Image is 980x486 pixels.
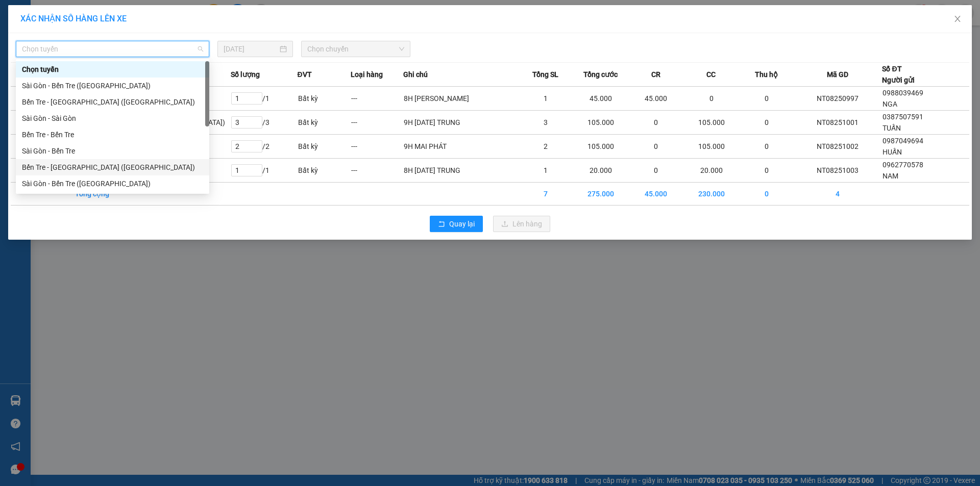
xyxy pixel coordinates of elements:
[532,69,558,80] span: Tổng SL
[883,161,923,169] span: 0962770578
[16,61,209,78] div: Chọn tuyến
[403,111,519,135] td: 9H [DATE] TRUNG
[583,69,618,80] span: Tổng cước
[403,87,519,111] td: 8H [PERSON_NAME]
[298,159,351,183] td: Bất kỳ
[298,135,351,159] td: Bất kỳ
[883,89,923,97] span: 0988039469
[755,69,778,80] span: Thu hộ
[629,111,682,135] td: 0
[519,159,572,183] td: 1
[231,69,260,80] span: Số lượng
[519,135,572,159] td: 2
[629,183,682,206] td: 45.000
[403,135,519,159] td: 9H MAI PHÁT
[883,148,902,156] span: HUẤN
[438,220,445,228] span: rollback
[740,183,793,206] td: 0
[572,111,629,135] td: 105.000
[882,63,915,86] div: Số ĐT Người gửi
[682,135,740,159] td: 105.000
[231,135,298,159] td: / 2
[629,87,682,111] td: 45.000
[682,87,740,111] td: 0
[883,172,898,180] span: NAM
[706,69,716,80] span: CC
[793,135,883,159] td: NT08251002
[519,111,572,135] td: 3
[740,135,793,159] td: 0
[651,69,660,80] span: CR
[430,216,483,232] button: rollbackQuay lại
[519,183,572,206] td: 7
[629,159,682,183] td: 0
[572,159,629,183] td: 20.000
[298,87,351,111] td: Bất kỳ
[22,129,203,140] div: Bến Tre - Bến Tre
[22,96,203,108] div: Bến Tre - [GEOGRAPHIC_DATA] ([GEOGRAPHIC_DATA])
[224,43,278,55] input: 15/08/2025
[572,135,629,159] td: 105.000
[953,15,962,23] span: close
[20,14,127,23] span: XÁC NHẬN SỐ HÀNG LÊN XE
[740,87,793,111] td: 0
[298,111,351,135] td: Bất kỳ
[351,159,404,183] td: ---
[682,111,740,135] td: 105.000
[449,218,475,229] span: Quay lại
[793,183,883,206] td: 4
[16,78,209,94] div: Sài Gòn - Bến Tre (CN)
[22,41,203,57] span: Chọn tuyến
[16,143,209,159] div: Sài Gòn - Bến Tre
[231,87,298,111] td: / 1
[883,137,923,145] span: 0987049694
[351,111,404,135] td: ---
[682,183,740,206] td: 230.000
[22,145,203,157] div: Sài Gòn - Bến Tre
[307,41,404,57] span: Chọn chuyến
[827,69,848,80] span: Mã GD
[231,159,298,183] td: / 1
[351,87,404,111] td: ---
[572,183,629,206] td: 275.000
[883,113,923,121] span: 0387507591
[519,87,572,111] td: 1
[16,159,209,175] div: Bến Tre - Sài Gòn (CT)
[572,87,629,111] td: 45.000
[22,178,203,189] div: Sài Gòn - Bến Tre ([GEOGRAPHIC_DATA])
[740,159,793,183] td: 0
[351,69,383,80] span: Loại hàng
[351,135,404,159] td: ---
[403,69,428,80] span: Ghi chú
[403,159,519,183] td: 8H [DATE] TRUNG
[793,87,883,111] td: NT08250997
[16,94,209,110] div: Bến Tre - Sài Gòn (CN)
[231,111,298,135] td: / 3
[75,183,231,206] td: Tổng cộng
[682,159,740,183] td: 20.000
[16,126,209,143] div: Bến Tre - Bến Tre
[298,69,312,80] span: ĐVT
[883,124,901,132] span: TUẤN
[493,216,550,232] button: uploadLên hàng
[740,111,793,135] td: 0
[22,113,203,124] div: Sài Gòn - Sài Gòn
[22,64,203,75] div: Chọn tuyến
[16,110,209,126] div: Sài Gòn - Sài Gòn
[943,5,972,34] button: Close
[629,135,682,159] td: 0
[16,175,209,192] div: Sài Gòn - Bến Tre (CT)
[883,100,897,108] span: NGA
[793,111,883,135] td: NT08251001
[22,80,203,91] div: Sài Gòn - Bến Tre ([GEOGRAPHIC_DATA])
[22,162,203,173] div: Bến Tre - [GEOGRAPHIC_DATA] ([GEOGRAPHIC_DATA])
[793,159,883,183] td: NT08251003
